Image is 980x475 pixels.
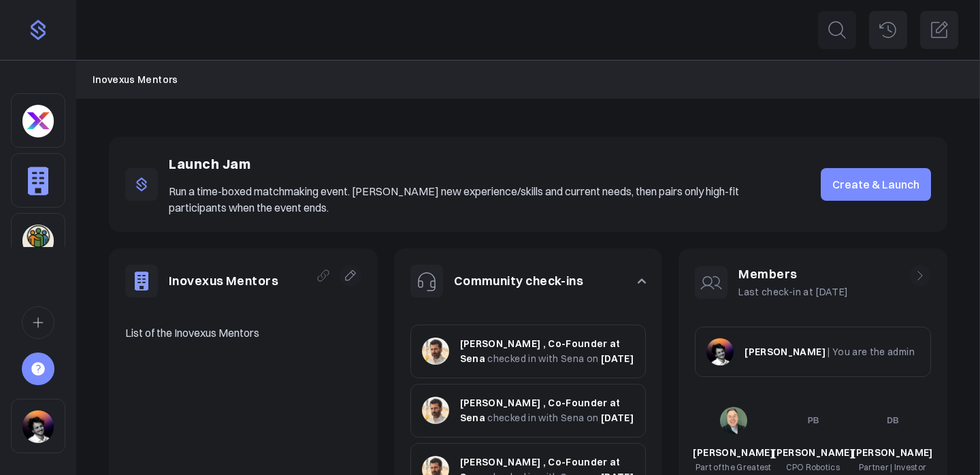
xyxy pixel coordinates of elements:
[454,273,584,289] a: Community check-ins
[738,265,848,284] h1: Members
[22,410,54,443] img: dbf558665d22acf444bd63891f9c79151952f57c.jpg
[131,270,152,292] img: default_company-f8efef40e46bb5c9bec7e5250ec8e346ba998c542c8e948b41fbc52213a8e794.png
[422,338,449,365] img: 61d6c3411a19c558e8367cb564fe3fe14d41f750.jpg
[828,346,915,358] span: | You are the admin
[745,346,826,358] span: [PERSON_NAME]
[27,19,49,41] img: purple-logo-18f04229334c5639164ff563510a1dba46e1211543e89c7069427642f6c28bac.png
[22,165,54,197] img: default_company-f8efef40e46bb5c9bec7e5250ec8e346ba998c542c8e948b41fbc52213a8e794.png
[706,338,734,365] img: dbf558665d22acf444bd63891f9c79151952f57c.jpg
[93,72,178,87] a: Inovexus Mentors
[601,412,634,424] span: [DATE]
[879,407,906,434] img: DB
[410,325,647,378] button: [PERSON_NAME] , Co-Founder at Sena checked in with Sena on [DATE]
[460,338,621,365] span: [PERSON_NAME] , Co-Founder at Sena
[487,353,598,365] span: checked in with Sena on
[720,407,747,434] img: e81fbb9969eadcf2a859b8000ce18b842df0e9ec.jpg
[601,353,634,365] span: [DATE]
[487,412,598,424] span: checked in with Sena on
[394,248,663,314] button: Community check-ins
[169,153,794,175] p: Launch Jam
[169,183,794,216] p: Run a time-boxed matchmaking event. [PERSON_NAME] new experience/skills and current needs, then p...
[125,325,361,341] p: List of the Inovexus Mentors
[410,384,647,438] button: [PERSON_NAME] , Co-Founder at Sena checked in with Sena on [DATE]
[821,168,931,201] a: Create & Launch
[859,462,926,472] span: Partner | Investor
[738,284,848,299] p: Last check-in at [DATE]
[693,446,774,459] span: [PERSON_NAME]
[800,407,827,434] img: PB
[22,105,54,137] img: inovexus.com
[772,446,853,459] span: [PERSON_NAME]
[93,72,964,87] nav: Breadcrumb
[460,397,621,424] span: [PERSON_NAME] , Co-Founder at Sena
[169,272,278,291] h1: Inovexus Mentors
[22,225,54,257] img: 3pj2efuqyeig3cua8agrd6atck9r
[422,397,449,424] img: 61d6c3411a19c558e8367cb564fe3fe14d41f750.jpg
[852,446,933,459] span: [PERSON_NAME]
